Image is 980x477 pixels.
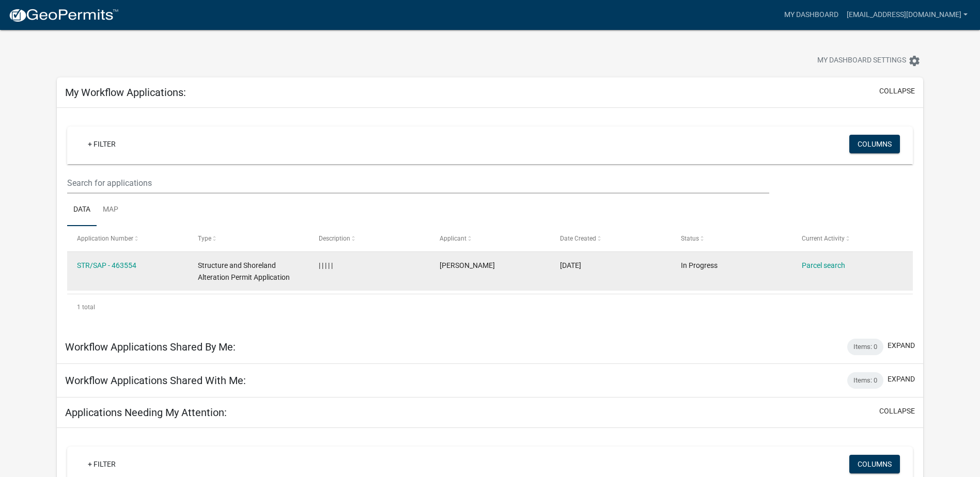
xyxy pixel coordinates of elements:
[77,261,136,269] a: STR/SAP - 463554
[879,406,915,417] button: collapse
[847,339,883,355] div: Items: 0
[65,341,236,353] h5: Workflow Applications Shared By Me:
[65,406,227,419] h5: Applications Needing My Attention:
[879,86,915,97] button: collapse
[560,261,581,269] span: 08/13/2025
[440,261,495,269] span: Dan McKeever
[188,226,309,251] datatable-header-cell: Type
[198,261,290,281] span: Structure and Shoreland Alteration Permit Application
[80,455,124,473] a: + Filter
[802,235,845,242] span: Current Activity
[67,172,769,194] input: Search for applications
[67,226,188,251] datatable-header-cell: Application Number
[780,5,843,25] a: My Dashboard
[198,235,211,242] span: Type
[65,374,246,387] h5: Workflow Applications Shared With Me:
[560,235,596,242] span: Date Created
[817,55,906,67] span: My Dashboard Settings
[802,261,845,269] a: Parcel search
[319,261,333,269] span: | | | | |
[97,194,125,227] a: Map
[849,135,900,153] button: Columns
[309,226,430,251] datatable-header-cell: Description
[67,294,913,320] div: 1 total
[888,374,915,385] button: expand
[792,226,913,251] datatable-header-cell: Current Activity
[809,51,929,71] button: My Dashboard Settingssettings
[80,135,124,153] a: + Filter
[843,5,972,25] a: [EMAIL_ADDRESS][DOMAIN_NAME]
[67,194,97,227] a: Data
[319,235,350,242] span: Description
[681,235,699,242] span: Status
[550,226,671,251] datatable-header-cell: Date Created
[671,226,792,251] datatable-header-cell: Status
[429,226,550,251] datatable-header-cell: Applicant
[681,261,718,269] span: In Progress
[847,372,883,389] div: Items: 0
[908,55,921,67] i: settings
[849,455,900,473] button: Columns
[888,340,915,351] button: expand
[65,86,186,99] h5: My Workflow Applications:
[440,235,466,242] span: Applicant
[57,108,923,330] div: collapse
[77,235,133,242] span: Application Number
